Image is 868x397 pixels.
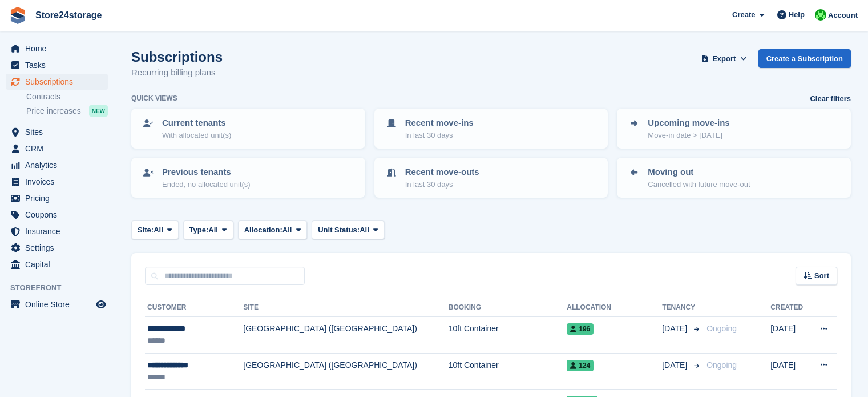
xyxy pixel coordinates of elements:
[6,207,108,223] a: menu
[131,220,179,239] button: Site: All
[318,224,360,236] span: Unit Status:
[6,256,108,272] a: menu
[770,353,809,390] td: [DATE]
[94,298,108,311] a: Preview store
[6,296,108,312] a: menu
[183,220,233,239] button: Type: All
[154,224,163,236] span: All
[145,299,243,317] th: Customer
[449,353,567,390] td: 10ft Container
[618,159,850,197] a: Moving out Cancelled with future move-out
[6,41,108,57] a: menu
[6,74,108,90] a: menu
[25,240,94,256] span: Settings
[732,9,755,21] span: Create
[131,93,177,103] h6: Quick views
[162,179,251,190] p: Ended, no allocated unit(s)
[138,224,154,236] span: Site:
[243,353,448,390] td: [GEOGRAPHIC_DATA] ([GEOGRAPHIC_DATA])
[6,240,108,256] a: menu
[828,10,858,21] span: Account
[26,105,108,117] a: Price increases NEW
[770,317,809,354] td: [DATE]
[131,66,223,79] p: Recurring billing plans
[208,224,218,236] span: All
[405,117,474,130] p: Recent move-ins
[244,224,282,236] span: Allocation:
[662,299,702,317] th: Tenancy
[648,117,729,130] p: Upcoming move-ins
[26,91,108,102] a: Contracts
[25,41,94,57] span: Home
[243,317,448,354] td: [GEOGRAPHIC_DATA] ([GEOGRAPHIC_DATA])
[648,166,750,179] p: Moving out
[712,53,736,65] span: Export
[405,179,479,190] p: In last 30 days
[6,174,108,190] a: menu
[243,299,448,317] th: Site
[89,105,108,117] div: NEW
[6,190,108,206] a: menu
[706,360,737,370] span: Ongoing
[662,359,689,371] span: [DATE]
[132,110,364,147] a: Current tenants With allocated unit(s)
[360,224,369,236] span: All
[131,49,223,65] h1: Subscriptions
[189,224,209,236] span: Type:
[699,49,749,68] button: Export
[662,323,689,335] span: [DATE]
[648,179,750,190] p: Cancelled with future move-out
[376,159,607,197] a: Recent move-outs In last 30 days
[6,124,108,140] a: menu
[405,130,474,141] p: In last 30 days
[9,7,26,24] img: stora-icon-8386f47178a22dfd0bd8f6a31ec36ba5ce8667c1dd55bd0f319d3a0aa187defe.svg
[770,299,809,317] th: Created
[10,282,114,294] span: Storefront
[449,299,567,317] th: Booking
[6,157,108,173] a: menu
[31,6,107,25] a: Store24storage
[25,124,94,140] span: Sites
[405,166,479,179] p: Recent move-outs
[706,324,737,333] span: Ongoing
[238,220,308,239] button: Allocation: All
[25,141,94,157] span: CRM
[25,57,94,73] span: Tasks
[282,224,292,236] span: All
[25,256,94,272] span: Capital
[648,130,729,141] p: Move-in date > [DATE]
[312,220,384,239] button: Unit Status: All
[6,223,108,239] a: menu
[162,117,231,130] p: Current tenants
[449,317,567,354] td: 10ft Container
[162,130,231,141] p: With allocated unit(s)
[810,93,851,105] a: Clear filters
[162,166,251,179] p: Previous tenants
[567,360,594,371] span: 124
[567,299,662,317] th: Allocation
[618,110,850,147] a: Upcoming move-ins Move-in date > [DATE]
[789,9,805,21] span: Help
[6,57,108,73] a: menu
[815,9,826,21] img: Tracy Harper
[132,159,364,197] a: Previous tenants Ended, no allocated unit(s)
[25,190,94,206] span: Pricing
[25,174,94,190] span: Invoices
[567,323,594,335] span: 196
[25,223,94,239] span: Insurance
[6,141,108,157] a: menu
[26,106,81,117] span: Price increases
[25,296,94,312] span: Online Store
[376,110,607,147] a: Recent move-ins In last 30 days
[25,74,94,90] span: Subscriptions
[25,207,94,223] span: Coupons
[758,49,851,68] a: Create a Subscription
[25,157,94,173] span: Analytics
[814,270,829,282] span: Sort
